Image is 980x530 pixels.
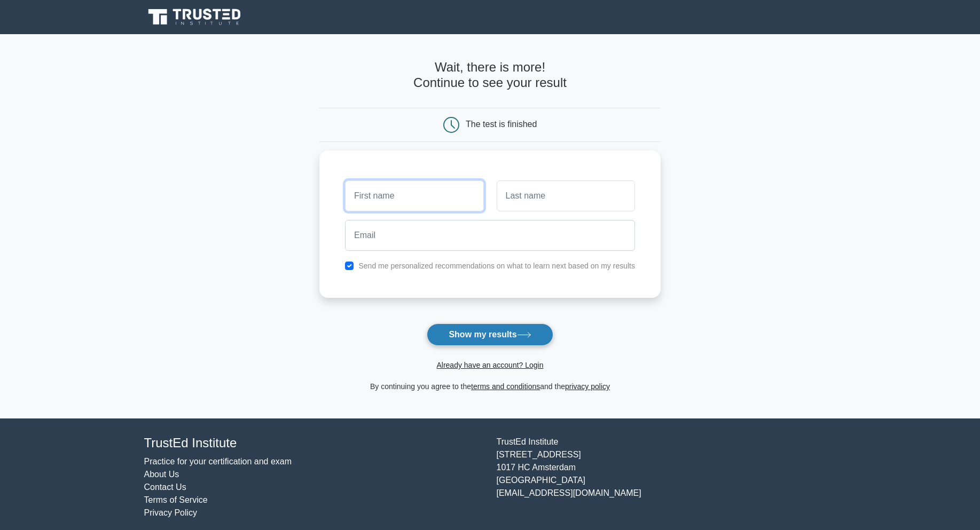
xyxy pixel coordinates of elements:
[313,380,667,393] div: By continuing you agree to the and the
[144,436,484,451] h4: TrustEd Institute
[144,495,208,504] a: Terms of Service
[144,508,198,517] a: Privacy Policy
[345,220,635,251] input: Email
[144,482,186,492] a: Contact Us
[144,470,179,479] a: About Us
[436,361,543,369] a: Already have an account? Login
[471,382,540,391] a: terms and conditions
[490,436,843,519] div: TrustEd Institute [STREET_ADDRESS] 1017 HC Amsterdam [GEOGRAPHIC_DATA] [EMAIL_ADDRESS][DOMAIN_NAME]
[466,120,537,129] div: The test is finished
[319,60,661,91] h4: Wait, there is more! Continue to see your result
[565,382,610,391] a: privacy policy
[497,180,635,211] input: Last name
[358,262,635,270] label: Send me personalized recommendations on what to learn next based on my results
[144,457,292,466] a: Practice for your certification and exam
[345,180,483,211] input: First name
[427,323,553,346] button: Show my results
